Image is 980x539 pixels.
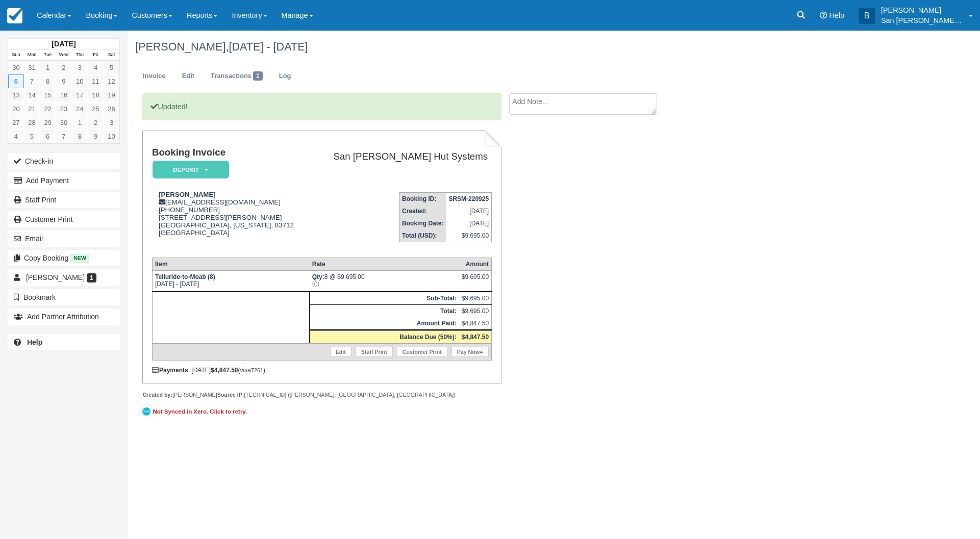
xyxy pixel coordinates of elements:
a: Staff Print [8,192,120,208]
strong: $4,847.50 [462,333,489,341]
strong: Created by: [142,392,172,398]
strong: Qty [312,273,324,280]
a: Pay Now [451,347,489,357]
button: Check-in [8,153,120,169]
a: 17 [72,88,88,102]
span: Help [829,11,844,19]
th: Rate [310,258,459,271]
a: 4 [88,61,104,74]
a: 9 [88,130,104,143]
em: Deposit [153,161,229,178]
h2: San [PERSON_NAME] Hut Systems [314,151,488,162]
strong: [DATE] [52,40,76,48]
a: Deposit [152,160,225,179]
td: 8 @ $9,695.00 [310,271,459,292]
a: 1 [40,61,56,74]
td: $4,847.50 [459,317,492,330]
a: 1 [72,116,88,130]
th: Total: [310,305,459,318]
a: 7 [24,74,40,88]
strong: SRSM-220925 [448,195,489,202]
th: Amount [459,258,492,271]
a: Not Synced in Xero. Click to retry. [142,406,249,417]
strong: Telluride-to-Moab (8) [155,273,215,280]
span: 1 [253,71,263,81]
th: Sun [8,49,24,61]
a: 10 [104,130,119,143]
th: Total (USD): [399,229,446,242]
th: Amount Paid: [310,317,459,330]
th: Wed [56,49,71,61]
span: New [70,254,89,263]
button: Copy Booking New [8,250,120,266]
th: Booking Date: [399,217,446,229]
a: Log [271,66,299,86]
span: [PERSON_NAME] [26,273,85,281]
a: 24 [72,102,88,116]
a: 27 [8,116,24,130]
div: $9,695.00 [462,273,489,289]
a: 2 [88,116,104,130]
a: 8 [40,74,56,88]
div: [EMAIL_ADDRESS][DOMAIN_NAME] [PHONE_NUMBER] [STREET_ADDRESS][PERSON_NAME] [GEOGRAPHIC_DATA], [US_... [152,191,310,249]
h1: Booking Invoice [152,147,310,158]
a: 18 [88,88,104,102]
a: 30 [8,61,24,74]
strong: Payments [152,367,188,374]
strong: [PERSON_NAME] [159,191,216,198]
div: B [859,8,875,24]
a: 11 [88,74,104,88]
th: Thu [72,49,88,61]
a: Staff Print [356,347,393,357]
a: 9 [56,74,71,88]
td: [DATE] [446,205,491,217]
strong: Source IP: [217,392,244,398]
div: : [DATE] (visa ) [152,367,492,374]
button: Email [8,230,120,247]
a: 29 [40,116,56,130]
i: Help [820,12,827,19]
th: Item [152,258,309,271]
th: Balance Due (50%): [310,330,459,344]
a: 10 [72,74,88,88]
span: 1 [87,273,96,283]
th: Fri [88,49,104,61]
a: 21 [24,102,40,116]
small: 7261 [251,367,263,373]
a: 13 [8,88,24,102]
p: [PERSON_NAME] [881,5,963,15]
p: San [PERSON_NAME] Hut Systems [881,15,963,25]
a: 23 [56,102,71,116]
a: 22 [40,102,56,116]
a: 2 [56,61,71,74]
a: 30 [56,116,71,130]
td: $9,695.00 [459,292,492,305]
a: Customer Print [8,211,120,227]
strong: $4,847.50 [211,367,238,374]
a: 3 [104,116,119,130]
a: 5 [104,61,119,74]
a: 25 [88,102,104,116]
a: 4 [8,130,24,143]
th: Sat [104,49,119,61]
a: 6 [40,130,56,143]
div: [PERSON_NAME] [TECHNICAL_ID] ([PERSON_NAME], [GEOGRAPHIC_DATA], [GEOGRAPHIC_DATA]) [142,391,501,399]
a: 19 [104,88,119,102]
th: Booking ID: [399,192,446,205]
th: Created: [399,205,446,217]
img: checkfront-main-nav-mini-logo.png [7,8,22,23]
a: 7 [56,130,71,143]
a: 3 [72,61,88,74]
a: [PERSON_NAME] 1 [8,269,120,286]
a: 6 [8,74,24,88]
td: [DATE] [446,217,491,229]
a: Edit [330,347,351,357]
em: (()) [312,280,457,287]
a: 12 [104,74,119,88]
td: $9,695.00 [446,229,491,242]
th: Sub-Total: [310,292,459,305]
button: Add Partner Attribution [8,309,120,325]
b: Help [27,338,42,346]
a: Invoice [135,66,173,86]
p: Updated! [142,93,501,120]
